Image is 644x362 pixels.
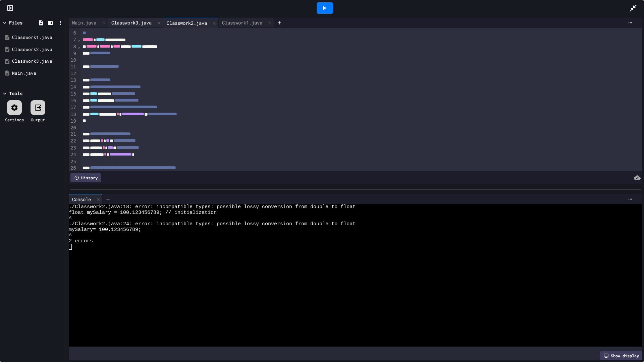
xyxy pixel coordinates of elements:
[69,204,356,210] span: ./Classwork2.java:18: error: incompatible types: possible lossy conversion from double to float
[69,210,217,216] span: float mySalary = 100.123456789; // initialization
[3,3,46,43] div: Chat with us now!Close
[70,173,101,182] div: History
[69,227,141,233] span: mySalary= 100.123456789;
[69,221,356,227] span: ./Classwork2.java:24: error: incompatible types: possible lossy conversion from double to float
